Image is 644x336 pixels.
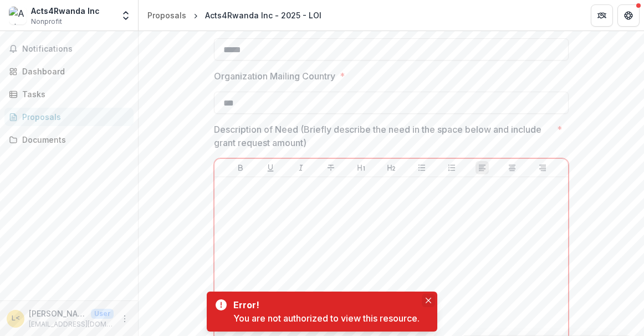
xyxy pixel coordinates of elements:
[591,4,613,27] button: Partners
[233,312,420,325] div: You are not authorized to view this resource.
[9,7,27,24] img: Acts4Rwanda Inc
[617,4,640,27] button: Get Help
[29,319,114,329] p: [EMAIL_ADDRESS][DOMAIN_NAME]
[264,161,277,174] button: Underline
[22,66,125,77] div: Dashboard
[22,44,129,54] span: Notifications
[147,9,186,21] div: Proposals
[31,17,62,27] span: Nonprofit
[4,40,134,58] button: Notifications
[205,9,321,21] div: Acts4Rwanda Inc - 2025 - LOI
[422,294,435,307] button: Close
[324,161,338,174] button: Strike
[4,131,134,149] a: Documents
[294,161,308,174] button: Italicize
[118,312,131,325] button: More
[22,88,125,100] div: Tasks
[22,134,125,146] div: Documents
[4,85,134,103] a: Tasks
[476,161,489,174] button: Align Left
[4,62,134,81] a: Dashboard
[536,161,549,174] button: Align Right
[234,161,247,174] button: Bold
[505,161,519,174] button: Align Center
[214,69,335,83] p: Organization Mailing Country
[355,161,368,174] button: Heading 1
[31,5,100,17] div: Acts4Rwanda Inc
[91,309,114,319] p: User
[29,308,86,319] p: [PERSON_NAME] <[EMAIL_ADDRESS][DOMAIN_NAME]>
[143,7,191,23] a: Proposals
[385,161,398,174] button: Heading 2
[445,161,458,174] button: Ordered List
[214,123,553,149] p: Description of Need (Briefly describe the need in the space below and include grant request amount)
[4,108,134,126] a: Proposals
[415,161,428,174] button: Bullet List
[22,111,125,123] div: Proposals
[233,298,415,312] div: Error!
[118,4,134,27] button: Open entity switcher
[143,7,326,23] nav: breadcrumb
[12,315,20,322] div: Lily Scarlett <lily@acts4rwanda.org>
